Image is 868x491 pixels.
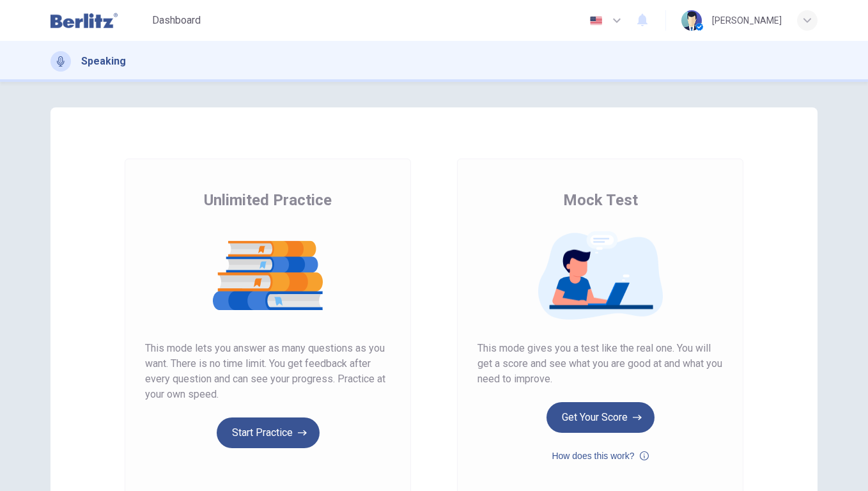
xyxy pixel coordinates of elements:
img: Profile picture [681,10,702,31]
a: Berlitz Latam logo [50,8,147,33]
span: This mode gives you a test like the real one. You will get a score and see what you are good at a... [477,341,723,387]
button: How does this work? [552,448,648,464]
img: en [588,16,604,26]
span: Dashboard [152,13,201,28]
span: Mock Test [563,190,638,210]
span: Unlimited Practice [204,190,332,210]
div: [PERSON_NAME] [712,13,782,28]
button: Get Your Score [546,402,655,433]
button: Dashboard [147,9,206,32]
h1: Speaking [81,54,126,69]
span: This mode lets you answer as many questions as you want. There is no time limit. You get feedback... [145,341,391,402]
img: Berlitz Latam logo [50,8,118,33]
button: Start Practice [217,417,320,448]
